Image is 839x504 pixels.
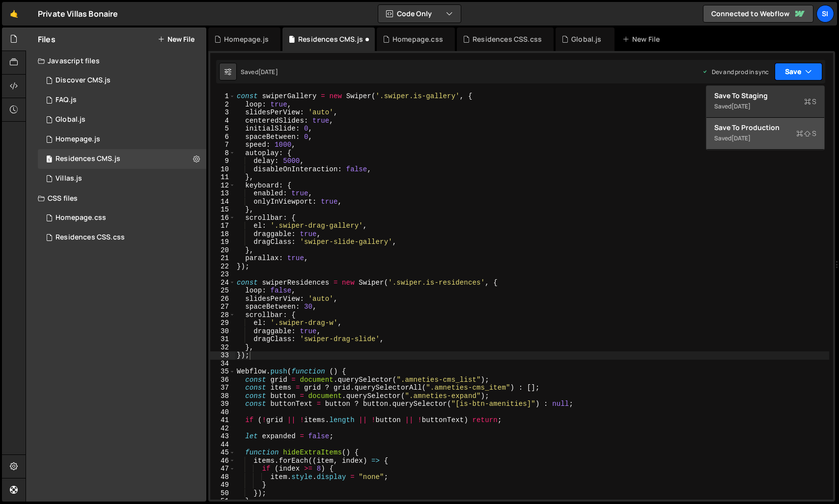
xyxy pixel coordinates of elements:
button: Save to ProductionS Saved[DATE] [706,118,824,150]
div: 32 [210,344,235,352]
div: 2 [210,101,235,109]
div: 8 [210,149,235,158]
div: Villas.js [56,174,82,183]
div: Residences CSS.css [473,34,542,44]
div: 20 [210,246,235,255]
div: 13 [210,189,235,198]
div: Javascript files [26,51,206,71]
div: 14396/38392.js [38,110,206,130]
a: 🤙 [2,2,26,26]
div: 46 [210,457,235,465]
div: 23 [210,270,235,279]
div: 48 [210,473,235,481]
div: 14396/39204.js [38,71,206,90]
div: 38 [210,392,235,400]
div: 41 [210,416,235,424]
div: Homepage.js [56,135,100,144]
div: 18 [210,230,235,239]
div: 14 [210,198,235,206]
div: 7 [210,141,235,149]
div: 17 [210,222,235,230]
div: Saved [714,133,816,144]
div: 28 [210,311,235,319]
div: 27 [210,303,235,311]
div: 39 [210,400,235,408]
div: 14396/37382.css [38,208,206,228]
div: 3 [210,108,235,117]
div: [DATE] [258,68,278,76]
div: 44 [210,441,235,449]
div: Residences CSS.css [56,233,125,242]
div: FAQ.js [56,96,77,105]
div: 50 [210,489,235,498]
div: 4 [210,117,235,125]
span: 1 [46,156,52,164]
div: Homepage.js [224,34,269,44]
div: 19 [210,238,235,246]
div: 9 [210,157,235,165]
a: Connected to Webflow [703,5,813,23]
div: 47 [210,465,235,473]
div: Save to Staging [714,91,816,101]
div: 12 [210,182,235,190]
button: Save to StagingS Saved[DATE] [706,86,824,118]
div: Residences CMS.js [56,155,120,163]
div: Save to Production [714,123,816,133]
div: [DATE] [731,134,751,142]
div: 5 [210,125,235,133]
div: Global.js [571,34,601,44]
div: 14396/39120.css [38,228,206,247]
div: Code Only [706,85,825,150]
div: Global.js [56,115,85,124]
div: 36 [210,376,235,384]
div: [DATE] [731,102,751,110]
div: 35 [210,368,235,376]
div: 40 [210,408,235,417]
button: Code Only [378,5,461,23]
div: 45 [210,449,235,457]
div: Private Villas Bonaire [38,8,118,20]
div: 11 [210,173,235,182]
div: New File [622,34,664,44]
div: 29 [210,319,235,327]
div: 1 [210,92,235,101]
div: 42 [210,424,235,433]
div: Residences CMS.js [298,34,363,44]
button: Save [775,63,822,80]
div: Saved [714,101,816,112]
div: 25 [210,287,235,295]
div: CSS files [26,188,206,208]
div: Homepage.css [392,34,443,44]
div: 22 [210,263,235,271]
div: Homepage.css [56,213,106,222]
span: S [796,129,816,138]
div: 43 [210,432,235,441]
h2: Files [38,34,56,45]
div: 24 [210,279,235,287]
button: New File [158,35,195,43]
div: 16 [210,214,235,222]
div: 14396/39118.js [38,149,206,169]
a: Si [816,5,834,23]
div: 10 [210,165,235,174]
div: Discover CMS.js [56,76,111,85]
div: 14396/39221.js [38,90,206,110]
div: 49 [210,481,235,489]
div: 34 [210,360,235,368]
div: 30 [210,327,235,336]
span: S [804,97,816,106]
div: 33 [210,351,235,360]
div: 31 [210,335,235,344]
div: 37 [210,384,235,392]
div: Dev and prod in sync [702,68,769,76]
div: 26 [210,295,235,303]
div: 14396/38400.js [38,169,206,188]
div: 14396/37041.js [38,130,206,149]
div: 6 [210,133,235,141]
div: 21 [210,254,235,263]
div: Saved [241,68,278,76]
div: 15 [210,206,235,214]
